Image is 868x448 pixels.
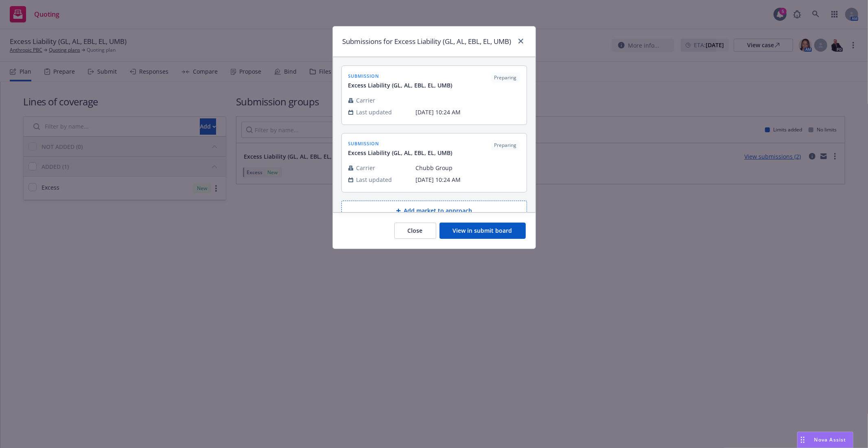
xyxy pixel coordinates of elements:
button: Add market to approach [341,201,527,221]
span: submission [348,72,453,79]
span: Preparing [494,74,517,81]
span: Chubb Group [416,164,520,172]
span: Excess Liability (GL, AL, EBL, EL, UMB) [348,149,453,157]
h1: Submissions for Excess Liability (GL, AL, EBL, EL, UMB) [343,36,512,47]
span: Carrier [356,96,376,105]
span: [DATE] 10:24 AM [416,175,520,184]
button: Close [394,223,436,239]
span: submission [348,140,453,147]
button: View in submit board [439,223,526,239]
span: Carrier [356,164,376,172]
div: Drag to move [798,432,808,448]
button: Nova Assist [797,432,853,448]
span: [DATE] 10:24 AM [416,108,520,116]
span: Last updated [356,108,392,116]
span: Preparing [494,142,517,149]
span: Nova Assist [814,436,846,443]
span: Last updated [356,175,392,184]
span: Excess Liability (GL, AL, EBL, EL, UMB) [348,81,453,90]
a: close [516,36,526,46]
